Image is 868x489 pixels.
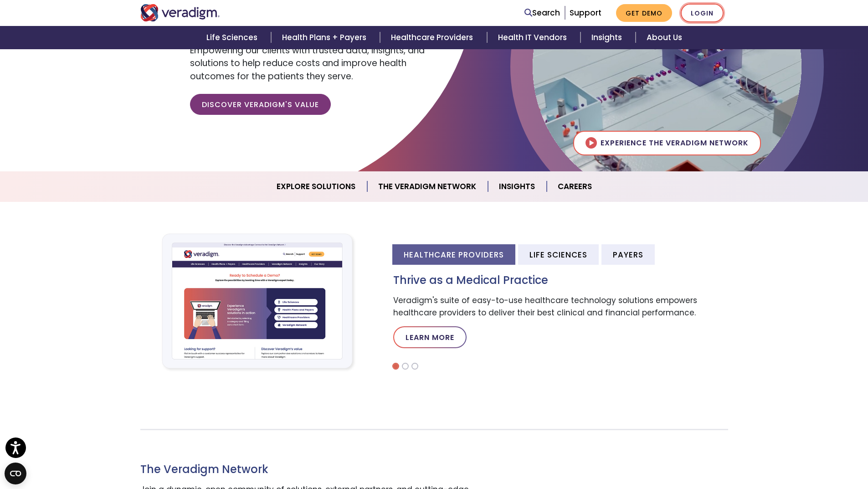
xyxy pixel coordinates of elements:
[367,175,488,198] a: The Veradigm Network
[190,44,425,82] span: Empowering our clients with trusted data, insights, and solutions to help reduce costs and improv...
[393,326,467,348] a: Learn More
[140,463,478,476] h3: The Veradigm Network
[380,26,487,49] a: Healthcare Providers
[392,244,515,265] li: Healthcare Providers
[570,7,601,18] a: Support
[518,244,599,265] li: Life Sciences
[140,4,220,21] img: Veradigm logo
[524,7,560,19] a: Search
[547,175,603,198] a: Careers
[393,294,728,319] p: Veradigm's suite of easy-to-use healthcare technology solutions empowers healthcare providers to ...
[488,175,547,198] a: Insights
[271,26,380,49] a: Health Plans + Payers
[190,94,331,115] a: Discover Veradigm's Value
[636,26,693,49] a: About Us
[693,423,857,478] iframe: Drift Chat Widget
[601,244,655,265] li: Payers
[487,26,580,49] a: Health IT Vendors
[393,274,728,287] h3: Thrive as a Medical Practice
[681,4,724,22] a: Login
[616,4,672,22] a: Get Demo
[5,463,26,484] button: Open CMP widget
[195,26,271,49] a: Life Sciences
[580,26,636,49] a: Insights
[266,175,367,198] a: Explore Solutions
